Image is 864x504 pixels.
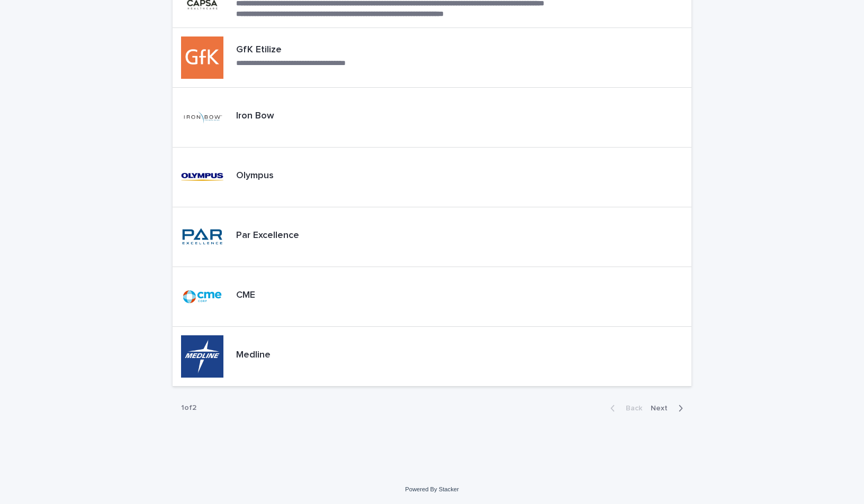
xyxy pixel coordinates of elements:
[236,350,271,361] p: Medline
[173,88,691,148] a: Iron Bow
[646,404,691,413] button: Next
[236,230,299,242] p: Par Excellence
[236,290,255,301] p: CME
[602,404,646,413] button: Back
[173,148,691,207] a: Olympus
[173,267,691,327] a: CME
[173,327,691,387] a: Medline
[236,111,274,122] p: Iron Bow
[236,44,419,56] p: GfK Etilize
[619,405,642,412] span: Back
[405,486,458,492] a: Powered By Stacker
[173,395,205,421] p: 1 of 2
[236,170,274,182] p: Olympus
[173,207,691,267] a: Par Excellence
[651,405,674,412] span: Next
